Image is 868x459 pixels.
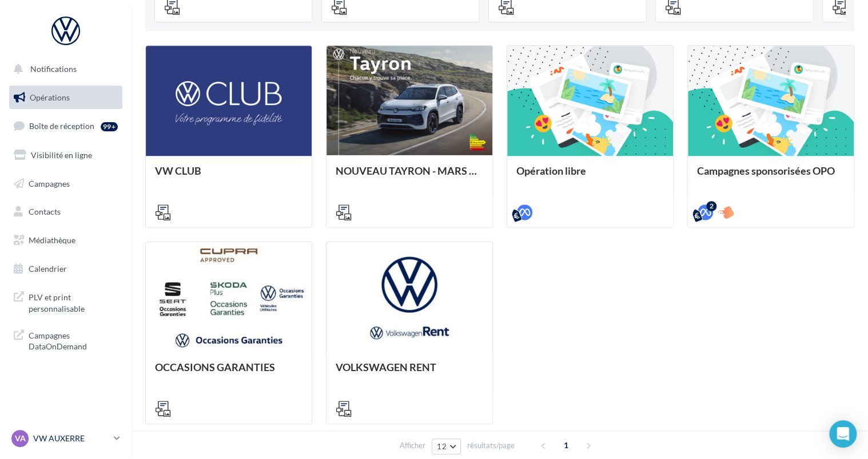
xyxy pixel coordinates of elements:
span: Médiathèque [29,235,75,245]
div: 2 [706,201,716,211]
span: Afficher [400,440,425,451]
span: Boîte de réception [29,121,94,131]
div: Opération libre [516,165,664,188]
a: Boîte de réception99+ [7,114,125,138]
span: VA [15,433,26,444]
div: 99+ [101,122,118,131]
span: PLV et print personnalisable [29,289,118,314]
a: Visibilité en ligne [7,143,125,167]
div: VW CLUB [155,165,302,188]
span: Visibilité en ligne [31,150,92,160]
a: Calendrier [7,257,125,281]
div: VOLKSWAGEN RENT [336,361,483,384]
span: Opérations [30,92,70,102]
span: Contacts [29,207,61,216]
div: OCCASIONS GARANTIES [155,361,302,384]
span: 1 [557,436,575,454]
span: Notifications [30,64,77,74]
span: 12 [437,442,447,451]
a: VA VW AUXERRE [9,428,122,449]
span: Campagnes DataOnDemand [29,328,118,352]
a: PLV et print personnalisable [7,285,125,319]
div: Campagnes sponsorisées OPO [697,165,845,188]
a: Campagnes [7,172,125,196]
span: Calendrier [29,264,67,273]
a: Médiathèque [7,228,125,252]
div: NOUVEAU TAYRON - MARS 2025 [336,165,483,188]
button: Notifications [7,57,120,81]
a: Campagnes DataOnDemand [7,323,125,357]
p: VW AUXERRE [33,433,109,444]
a: Contacts [7,200,125,224]
button: 12 [432,438,461,454]
span: résultats/page [467,440,515,451]
span: Campagnes [29,178,70,188]
a: Opérations [7,86,125,110]
div: Open Intercom Messenger [829,420,857,448]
